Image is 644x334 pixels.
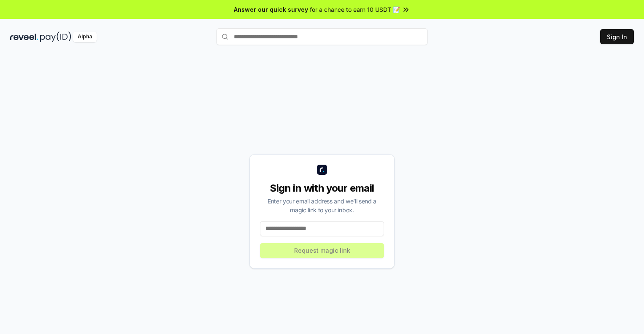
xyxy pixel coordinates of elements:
[73,32,97,42] div: Alpha
[260,182,384,195] div: Sign in with your email
[317,165,327,175] img: logo_small
[10,32,38,42] img: reveel_dark
[600,29,634,44] button: Sign In
[40,32,71,42] img: pay_id
[260,197,384,214] div: Enter your email address and we’ll send a magic link to your inbox.
[234,5,308,14] span: Answer our quick survey
[310,5,400,14] span: for a chance to earn 10 USDT 📝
